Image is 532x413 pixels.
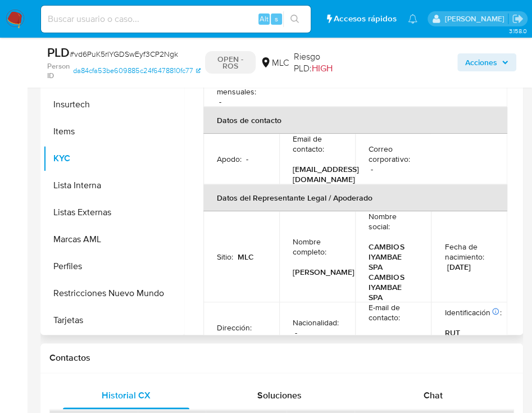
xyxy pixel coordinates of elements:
p: Identificación : [444,307,501,317]
span: # vd6PuK5rlYGDSwEyf3CP2Ngk [70,48,178,60]
p: Nombre completo : [293,237,342,257]
button: Marcas AML [43,226,184,253]
span: Riesgo PLD: [293,51,358,75]
p: OPEN - ROS [205,51,256,74]
button: Items [43,118,184,145]
button: Insurtech [43,91,184,118]
span: HIGH [311,62,332,75]
span: Acciones [465,53,497,71]
span: Historial CX [102,389,151,402]
button: Acciones [457,53,516,71]
p: Fecha de nacimiento : [444,242,493,262]
p: E-mail de contacto : [369,302,417,323]
button: Perfiles [43,253,184,280]
div: MLC [260,57,289,69]
p: Email de contacto : [293,134,342,154]
span: Chat [423,389,442,402]
button: Tarjetas [43,307,184,334]
p: aline.magdaleno@mercadolibre.com [444,13,508,24]
p: - [246,154,248,164]
p: Correo corporativo : [369,144,417,164]
a: da84cfa53be609885c24f6478810fc77 [73,61,201,81]
p: Apodo : [217,154,242,164]
p: [DATE] [447,262,470,272]
span: Alt [260,13,269,24]
p: Nombre social : [369,211,417,232]
input: Buscar usuario o caso... [41,12,311,26]
button: Listas Externas [43,199,184,226]
span: s [275,13,278,24]
p: - [219,97,221,107]
span: Accesos rápidos [334,13,397,25]
p: Ingresos mensuales : [217,76,266,97]
p: [EMAIL_ADDRESS][DOMAIN_NAME] [293,164,359,184]
p: Nacionalidad : [293,317,339,328]
span: 3.158.0 [508,26,526,35]
span: Soluciones [257,389,302,402]
button: search-icon [283,11,306,27]
b: Person ID [47,61,71,81]
th: Datos del Representante Legal / Apoderado [203,184,507,211]
p: RUT 271946368 [444,328,489,348]
h1: Contactos [49,352,514,364]
button: Lista Interna [43,172,184,199]
p: [PERSON_NAME] [293,267,354,277]
b: PLD [47,43,70,61]
p: - [371,164,373,174]
p: Sitio : [217,252,233,262]
button: Restricciones Nuevo Mundo [43,280,184,307]
a: Notificaciones [408,14,417,24]
p: Dirección : [217,323,252,333]
p: CAMBIOS IYAMBAE SPA CAMBIOS IYAMBAE SPA [369,242,413,302]
button: KYC [43,145,184,172]
p: MLC [238,252,254,262]
a: Salir [512,13,524,25]
p: [EMAIL_ADDRESS][DOMAIN_NAME] [369,333,435,353]
th: Datos de contacto [203,107,507,134]
p: - [295,328,297,338]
